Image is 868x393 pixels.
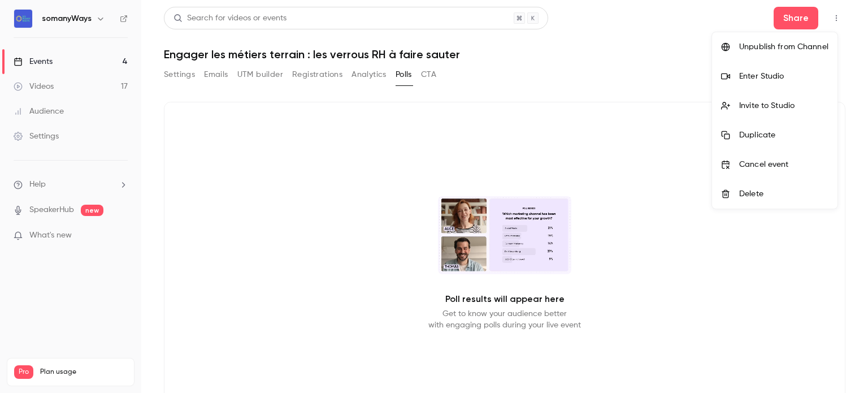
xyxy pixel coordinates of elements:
[739,188,828,200] div: Delete
[739,129,828,141] div: Duplicate
[739,159,828,170] div: Cancel event
[739,71,828,82] div: Enter Studio
[739,41,828,53] div: Unpublish from Channel
[739,100,828,111] div: Invite to Studio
